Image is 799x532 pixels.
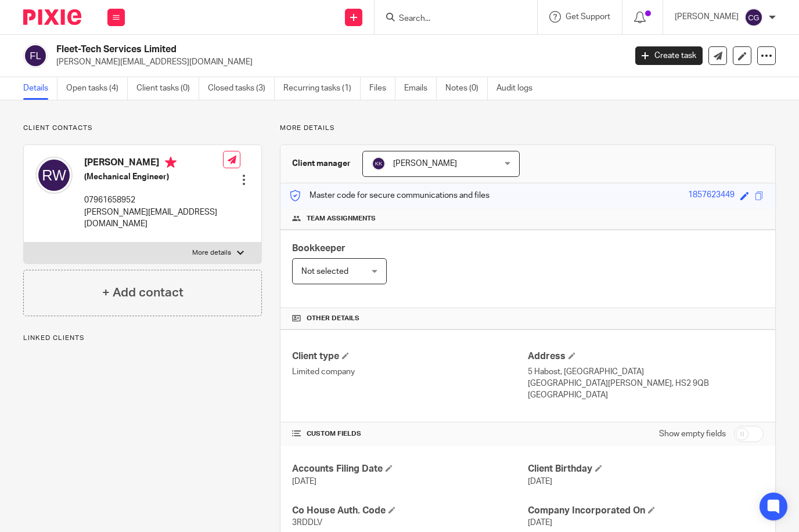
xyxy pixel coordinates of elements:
[528,477,552,486] span: [DATE]
[404,77,437,100] a: Emails
[84,157,223,171] h4: [PERSON_NAME]
[292,350,528,363] h4: Client type
[35,157,73,194] img: svg%3E
[23,334,262,343] p: Linked clients
[744,8,763,27] img: svg%3E
[635,46,703,65] a: Create task
[301,267,348,276] span: Not selected
[66,77,128,100] a: Open tasks (4)
[659,428,726,440] label: Show empty fields
[84,194,223,206] p: 07961658952
[528,378,764,389] p: [GEOGRAPHIC_DATA][PERSON_NAME], HS2 9QB
[528,350,764,363] h4: Address
[23,77,57,100] a: Details
[23,9,81,25] img: Pixie
[192,248,231,258] p: More details
[56,44,506,56] h2: Fleet-Tech Services Limited
[23,124,262,133] p: Client contacts
[528,505,764,517] h4: Company Incorporated On
[292,244,345,253] span: Bookkeeper
[283,77,361,100] a: Recurring tasks (1)
[292,366,528,378] p: Limited company
[292,158,351,169] h3: Client manager
[102,284,183,302] h4: + Add contact
[84,171,223,183] h5: (Mechanical Engineer)
[372,157,386,171] img: svg%3E
[528,463,764,475] h4: Client Birthday
[56,56,618,68] p: [PERSON_NAME][EMAIL_ADDRESS][DOMAIN_NAME]
[528,389,764,401] p: [GEOGRAPHIC_DATA]
[307,214,376,223] span: Team assignments
[445,77,488,100] a: Notes (0)
[208,77,275,100] a: Closed tasks (3)
[292,463,528,475] h4: Accounts Filing Date
[292,519,322,527] span: 3RDDLV
[496,77,541,100] a: Audit logs
[675,11,739,23] p: [PERSON_NAME]
[84,207,223,230] p: [PERSON_NAME][EMAIL_ADDRESS][DOMAIN_NAME]
[292,477,316,486] span: [DATE]
[307,314,359,323] span: Other details
[528,519,552,527] span: [DATE]
[23,44,48,68] img: svg%3E
[292,429,528,439] h4: CUSTOM FIELDS
[528,366,764,378] p: 5 Habost, [GEOGRAPHIC_DATA]
[292,505,528,517] h4: Co House Auth. Code
[165,157,177,168] i: Primary
[688,189,735,202] div: 1857623449
[280,124,776,133] p: More details
[369,77,395,100] a: Files
[136,77,199,100] a: Client tasks (0)
[289,190,490,201] p: Master code for secure communications and files
[566,13,610,21] span: Get Support
[398,14,502,24] input: Search
[393,160,457,168] span: [PERSON_NAME]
